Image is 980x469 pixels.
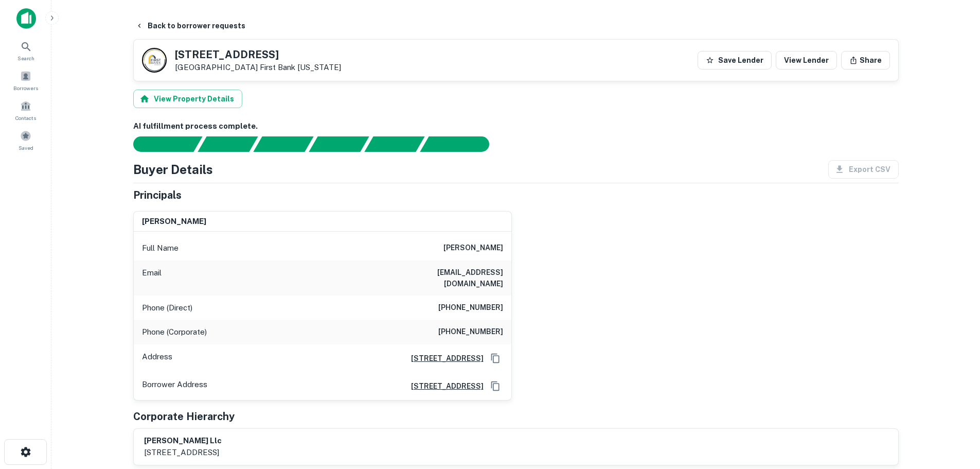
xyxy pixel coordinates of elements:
[142,242,179,254] p: Full Name
[142,267,162,289] p: Email
[142,216,206,228] h6: [PERSON_NAME]
[121,136,198,152] div: Sending borrower request to AI...
[380,267,503,289] h6: [EMAIL_ADDRESS][DOMAIN_NAME]
[438,302,503,314] h6: [PHONE_NUMBER]
[253,136,313,152] div: Documents found, AI parsing details...
[133,120,899,132] h6: AI fulfillment process complete.
[3,96,48,124] a: Contacts
[488,351,503,366] button: Copy Address
[438,326,503,338] h6: [PHONE_NUMBER]
[142,351,172,366] p: Address
[15,114,36,122] span: Contacts
[144,435,222,447] h6: [PERSON_NAME] llc
[403,380,484,392] a: [STREET_ADDRESS]
[17,54,34,62] span: Search
[3,37,48,64] a: Search
[841,51,890,70] button: Share
[133,187,182,203] h5: Principals
[144,446,222,459] p: [STREET_ADDRESS]
[133,160,213,179] h4: Buyer Details
[443,242,503,254] h6: [PERSON_NAME]
[929,387,980,436] iframe: Chat Widget
[142,302,192,314] p: Phone (Direct)
[133,90,242,108] button: View Property Details
[142,326,207,338] p: Phone (Corporate)
[131,16,250,35] button: Back to borrower requests
[488,378,503,394] button: Copy Address
[776,51,837,70] a: View Lender
[19,144,33,152] span: Saved
[3,66,48,94] a: Borrowers
[309,136,369,152] div: Principals found, AI now looking for contact information...
[175,63,341,72] p: [GEOGRAPHIC_DATA]
[133,409,235,424] h5: Corporate Hierarchy
[3,126,48,154] a: Saved
[364,136,424,152] div: Principals found, still searching for contact information. This may take time...
[13,84,38,92] span: Borrowers
[16,8,36,29] img: capitalize-icon.png
[403,353,484,364] a: [STREET_ADDRESS]
[142,378,207,394] p: Borrower Address
[420,136,502,152] div: AI fulfillment process complete.
[198,136,258,152] div: Your request is received and processing...
[175,49,341,60] h5: [STREET_ADDRESS]
[698,51,772,70] button: Save Lender
[260,63,341,72] a: First Bank [US_STATE]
